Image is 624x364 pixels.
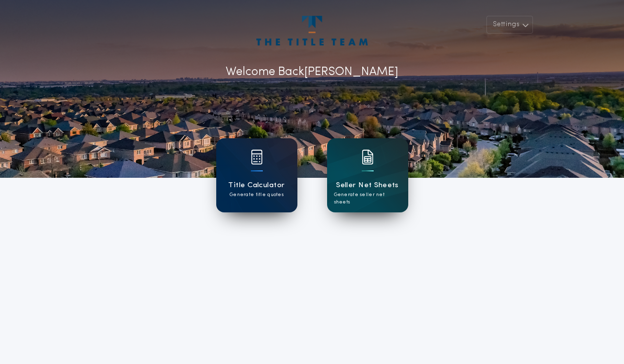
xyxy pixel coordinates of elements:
p: Generate title quotes [230,191,284,199]
p: Generate seller net sheets [334,191,401,206]
a: card iconTitle CalculatorGenerate title quotes [216,138,297,212]
h1: Title Calculator [228,180,285,191]
img: card icon [251,150,263,164]
a: card iconSeller Net SheetsGenerate seller net sheets [327,138,408,212]
button: Settings [486,16,533,34]
img: account-logo [256,16,367,45]
p: Welcome Back [PERSON_NAME] [226,63,398,81]
h1: Seller Net Sheets [336,180,399,191]
img: card icon [362,150,374,164]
